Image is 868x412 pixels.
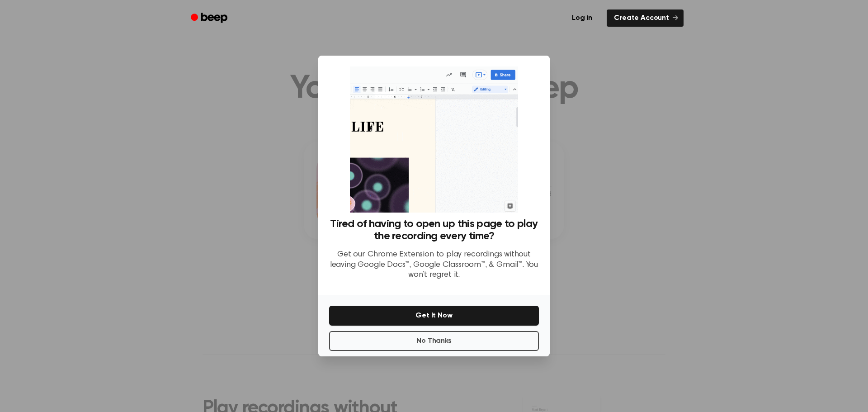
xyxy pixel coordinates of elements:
a: Create Account [607,9,684,27]
h3: Tired of having to open up this page to play the recording every time? [329,218,539,242]
a: Log in [563,8,601,28]
p: Get our Chrome Extension to play recordings without leaving Google Docs™, Google Classroom™, & Gm... [329,250,539,280]
button: No Thanks [329,331,539,351]
img: Beep extension in action [350,66,518,213]
a: Beep [184,9,236,27]
button: Get It Now [329,306,539,326]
